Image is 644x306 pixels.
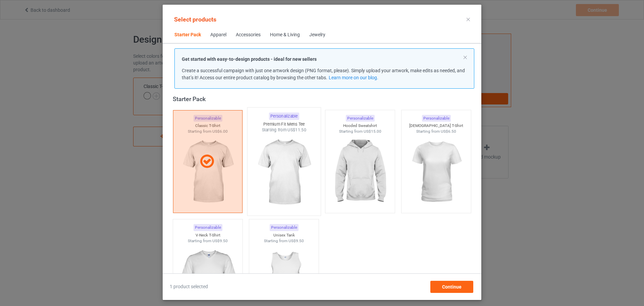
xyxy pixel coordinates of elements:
strong: Get started with easy-to-design products - ideal for new sellers [182,56,317,62]
div: Continue [430,281,473,293]
div: Starter Pack [173,95,474,103]
div: Starting from [249,238,319,244]
span: US$9.50 [212,238,228,243]
div: Personalizable [194,224,222,231]
img: regular.jpg [406,134,466,210]
div: Jewelry [309,32,325,38]
div: Starting from [248,127,321,133]
div: Starting from [401,129,471,134]
div: [DEMOGRAPHIC_DATA] T-Shirt [401,123,471,129]
div: Hooded Sweatshirt [325,123,395,129]
span: Select products [174,16,216,23]
a: Learn more on our blog. [329,75,378,80]
span: Continue [442,284,462,290]
div: Starting from [173,238,243,244]
span: US$11.50 [287,127,306,132]
div: Personalizable [269,113,299,120]
span: Starter Pack [170,27,206,43]
div: Unisex Tank [249,232,319,238]
div: Apparel [210,32,226,38]
div: Personalizable [422,115,451,122]
span: US$6.50 [441,129,456,134]
span: Create a successful campaign with just one artwork design (PNG format, please). Simply upload you... [182,68,465,80]
div: V-Neck T-Shirt [173,232,243,238]
div: Home & Living [270,32,300,38]
span: US$9.50 [288,238,304,243]
span: US$15.00 [364,129,381,134]
img: regular.jpg [252,133,315,212]
div: Starting from [325,129,395,134]
div: Personalizable [270,224,299,231]
div: Personalizable [346,115,375,122]
img: regular.jpg [330,134,390,210]
div: Premium Fit Mens Tee [248,121,321,127]
div: Accessories [236,32,261,38]
span: 1 product selected [170,283,208,290]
